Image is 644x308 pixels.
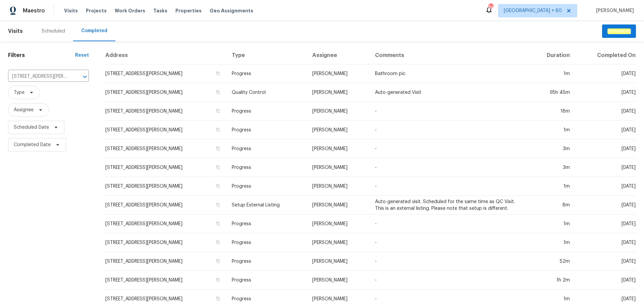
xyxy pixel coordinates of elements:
[226,139,307,158] td: Progress
[307,102,370,121] td: [PERSON_NAME]
[307,121,370,139] td: [PERSON_NAME]
[593,7,634,14] span: [PERSON_NAME]
[307,196,370,214] td: [PERSON_NAME]
[307,214,370,233] td: [PERSON_NAME]
[370,47,529,64] th: Comments
[529,271,575,290] td: 1h 2m
[529,121,575,139] td: 1m
[215,70,221,76] button: Copy Address
[529,177,575,196] td: 1m
[14,107,34,113] span: Assignee
[226,64,307,83] td: Progress
[370,214,529,233] td: -
[307,64,370,83] td: [PERSON_NAME]
[226,271,307,290] td: Progress
[529,214,575,233] td: 1m
[8,52,75,59] h1: Filters
[64,7,78,14] span: Visits
[488,4,493,11] div: 648
[23,7,45,14] span: Maestro
[575,139,636,158] td: [DATE]
[75,52,89,59] div: Reset
[105,158,227,177] td: [STREET_ADDRESS][PERSON_NAME]
[370,271,529,290] td: -
[226,158,307,177] td: Progress
[215,145,221,151] button: Copy Address
[529,196,575,214] td: 8m
[575,271,636,290] td: [DATE]
[575,83,636,102] td: [DATE]
[105,196,227,214] td: [STREET_ADDRESS][PERSON_NAME]
[575,47,636,64] th: Completed On
[307,233,370,252] td: [PERSON_NAME]
[81,27,107,34] div: Completed
[105,271,227,290] td: [STREET_ADDRESS][PERSON_NAME]
[529,83,575,102] td: 95h 45m
[86,7,107,14] span: Projects
[115,7,145,14] span: Work Orders
[226,83,307,102] td: Quality Control
[105,177,227,196] td: [STREET_ADDRESS][PERSON_NAME]
[215,239,221,245] button: Copy Address
[370,102,529,121] td: -
[215,258,221,264] button: Copy Address
[370,233,529,252] td: -
[307,139,370,158] td: [PERSON_NAME]
[14,124,49,131] span: Scheduled Date
[42,28,65,35] div: Scheduled
[215,127,221,133] button: Copy Address
[370,121,529,139] td: -
[307,252,370,271] td: [PERSON_NAME]
[575,214,636,233] td: [DATE]
[370,252,529,271] td: -
[307,47,370,64] th: Assignee
[226,47,307,64] th: Type
[504,7,562,14] span: [GEOGRAPHIC_DATA] + 60
[307,158,370,177] td: [PERSON_NAME]
[575,233,636,252] td: [DATE]
[215,277,221,283] button: Copy Address
[105,64,227,83] td: [STREET_ADDRESS][PERSON_NAME]
[602,24,636,38] button: Schedule
[215,221,221,227] button: Copy Address
[226,177,307,196] td: Progress
[529,139,575,158] td: 3m
[575,121,636,139] td: [DATE]
[175,7,202,14] span: Properties
[529,233,575,252] td: 1m
[307,177,370,196] td: [PERSON_NAME]
[307,271,370,290] td: [PERSON_NAME]
[215,202,221,208] button: Copy Address
[307,83,370,102] td: [PERSON_NAME]
[105,121,227,139] td: [STREET_ADDRESS][PERSON_NAME]
[14,89,24,96] span: Type
[153,8,167,13] span: Tasks
[575,177,636,196] td: [DATE]
[105,102,227,121] td: [STREET_ADDRESS][PERSON_NAME]
[105,139,227,158] td: [STREET_ADDRESS][PERSON_NAME]
[575,252,636,271] td: [DATE]
[575,158,636,177] td: [DATE]
[529,252,575,271] td: 52m
[529,158,575,177] td: 3m
[529,64,575,83] td: 1m
[105,83,227,102] td: [STREET_ADDRESS][PERSON_NAME]
[105,233,227,252] td: [STREET_ADDRESS][PERSON_NAME]
[215,164,221,170] button: Copy Address
[370,83,529,102] td: Auto-generated Visit
[607,28,631,34] em: Schedule
[575,64,636,83] td: [DATE]
[215,108,221,114] button: Copy Address
[226,252,307,271] td: Progress
[105,47,227,64] th: Address
[370,64,529,83] td: Bathroom pic
[215,296,221,302] button: Copy Address
[370,177,529,196] td: -
[14,141,51,148] span: Completed Date
[529,102,575,121] td: 18m
[529,47,575,64] th: Duration
[575,102,636,121] td: [DATE]
[226,121,307,139] td: Progress
[80,72,90,81] button: Open
[8,24,23,39] span: Visits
